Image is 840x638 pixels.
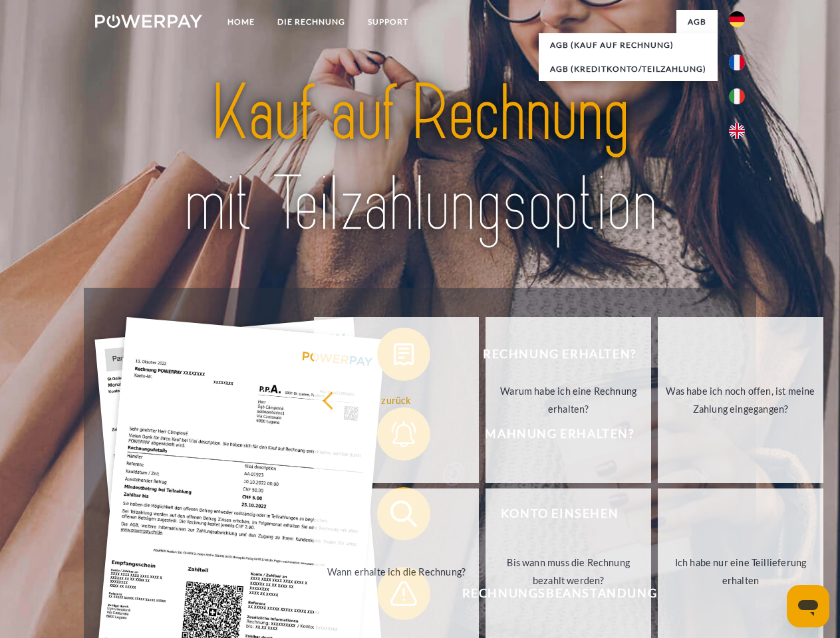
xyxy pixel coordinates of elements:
[666,554,815,589] div: Ich habe nur eine Teillieferung erhalten
[539,57,718,81] a: AGB (Kreditkonto/Teilzahlung)
[729,123,745,139] img: en
[676,10,718,34] a: agb
[493,554,643,589] div: Bis wann muss die Rechnung bezahlt werden?
[216,10,266,34] a: Home
[127,64,713,255] img: title-powerpay_de.svg
[493,382,643,418] div: Warum habe ich eine Rechnung erhalten?
[729,88,745,104] img: it
[322,562,472,580] div: Wann erhalte ich die Rechnung?
[95,15,202,28] img: logo-powerpay-white.svg
[729,54,745,70] img: fr
[539,33,718,57] a: AGB (Kauf auf Rechnung)
[266,10,356,34] a: DIE RECHNUNG
[356,10,420,34] a: SUPPORT
[787,585,829,627] iframe: Schaltfläche zum Öffnen des Messaging-Fensters
[658,317,823,483] a: Was habe ich noch offen, ist meine Zahlung eingegangen?
[666,382,815,418] div: Was habe ich noch offen, ist meine Zahlung eingegangen?
[729,11,745,27] img: de
[322,391,472,409] div: zurück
